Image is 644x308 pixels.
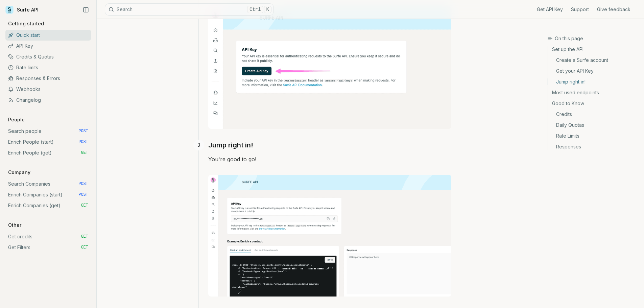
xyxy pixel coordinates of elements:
p: Getting started [5,20,47,27]
span: GET [81,150,88,156]
a: Get Filters GET [5,242,91,253]
p: You're good to go! [208,155,451,164]
a: Get API Key [537,6,563,13]
a: Surfe API [5,5,39,15]
a: Enrich Companies (get) GET [5,200,91,211]
img: Image [208,175,451,297]
a: Responses & Errors [5,73,91,84]
button: SearchCtrlK [105,3,274,16]
a: Most used endpoints [548,87,639,98]
p: Company [5,169,33,176]
a: Enrich People (start) POST [5,137,91,147]
a: Jump right in! [208,140,253,150]
a: Responses [548,141,639,150]
a: Set up the API [548,46,639,55]
a: Get your API Key [548,66,639,76]
h3: On this page [547,35,639,42]
span: GET [81,245,88,250]
a: Webhooks [5,84,91,95]
a: Credits & Quotas [5,51,91,62]
a: Changelog [5,95,91,105]
a: Enrich Companies (start) POST [5,189,91,200]
span: POST [78,192,88,197]
a: API Key [5,41,91,51]
span: GET [81,203,88,208]
a: Search people POST [5,126,91,137]
a: Credits [548,109,639,120]
a: Give feedback [597,6,630,13]
a: Good to Know [548,98,639,109]
a: Daily Quotas [548,120,639,131]
a: Enrich People (get) GET [5,147,91,158]
a: Quick start [5,30,91,41]
a: Rate Limits [548,131,639,141]
p: People [5,116,27,123]
img: Image [208,6,451,129]
span: POST [78,181,88,187]
a: Search Companies POST [5,179,91,189]
span: POST [78,128,88,134]
kbd: Ctrl [247,6,263,13]
a: Get credits GET [5,231,91,242]
kbd: K [264,6,271,13]
a: Create a Surfe account [548,55,639,66]
a: Rate limits [5,62,91,73]
button: Collapse Sidebar [81,5,91,15]
a: Jump right in! [548,76,639,87]
span: POST [78,139,88,145]
p: Other [5,222,24,229]
span: GET [81,234,88,239]
a: Support [571,6,589,13]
